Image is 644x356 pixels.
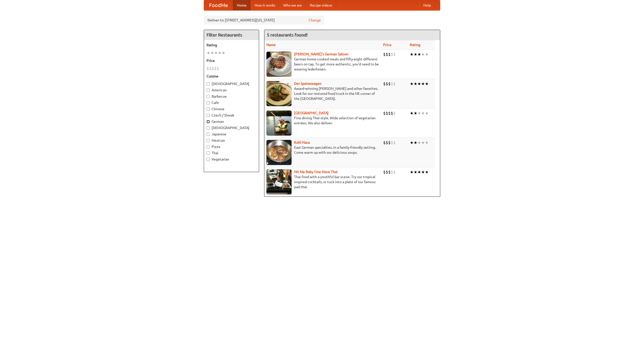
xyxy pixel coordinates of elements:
li: ★ [421,81,425,87]
li: ★ [410,140,414,145]
li: $ [386,110,388,116]
li: $ [386,81,388,87]
label: Czech / Slovak [207,113,256,118]
li: ★ [414,110,417,116]
li: $ [383,169,386,175]
li: ★ [410,110,414,116]
li: ★ [425,140,429,145]
p: Award-winning [PERSON_NAME] and other favorites. Look for our restored food truck in the NE corne... [266,86,379,101]
li: ★ [417,110,421,116]
li: ★ [207,50,210,56]
input: Czech / Slovak [207,114,210,117]
li: ★ [417,169,421,175]
h5: Price [207,58,256,63]
li: $ [383,110,386,116]
img: satay.jpg [266,110,292,136]
a: FoodMe [204,0,233,10]
li: ★ [425,110,429,116]
li: ★ [417,52,421,57]
a: Kohl Haus [294,140,310,144]
li: $ [217,66,219,71]
li: $ [393,110,396,116]
label: Vegetarian [207,157,256,162]
p: Thai food with a youthful bar scene. Try our tropical inspired cocktails, or tuck into a plate of... [266,174,379,189]
a: Who we are [279,0,306,10]
img: babythai.jpg [266,169,292,194]
input: [DEMOGRAPHIC_DATA] [207,82,210,86]
li: $ [383,81,386,87]
a: Price [383,43,391,47]
li: $ [391,52,393,57]
li: $ [207,66,209,71]
a: Hit Me Baby One More Thai [294,170,338,174]
label: Japanese [207,132,256,137]
li: ★ [417,81,421,87]
input: Barbecue [207,95,210,98]
input: Pizza [207,145,210,148]
label: American [207,88,256,93]
p: East German specialties, in a family-friendly setting. Come warm up with our delicious soups. [266,145,379,155]
li: ★ [425,81,429,87]
li: ★ [410,81,414,87]
li: $ [388,52,391,57]
li: $ [209,66,212,71]
a: Der Speisewagen [294,82,321,86]
h5: Cuisine [207,74,256,79]
li: ★ [414,81,417,87]
li: ★ [414,52,417,57]
li: ★ [218,50,222,56]
input: Chinese [207,107,210,111]
input: German [207,120,210,123]
a: [GEOGRAPHIC_DATA] [294,111,329,115]
h5: Rating [207,43,256,48]
li: ★ [421,52,425,57]
input: Japanese [207,133,210,136]
li: $ [383,140,386,145]
li: $ [393,169,396,175]
li: $ [391,140,393,145]
label: [DEMOGRAPHIC_DATA] [207,125,256,130]
li: $ [393,81,396,87]
li: ★ [425,52,429,57]
li: $ [391,169,393,175]
a: Change [309,18,321,23]
li: ★ [421,169,425,175]
li: $ [386,169,388,175]
h4: Filter Restaurants [204,30,259,40]
label: German [207,119,256,124]
li: ★ [410,52,414,57]
li: $ [393,140,396,145]
a: Home [233,0,251,10]
li: ★ [417,140,421,145]
img: esthers.jpg [266,52,292,77]
li: ★ [210,50,214,56]
img: speisewagen.jpg [266,81,292,106]
li: ★ [421,140,425,145]
li: $ [383,52,386,57]
li: $ [212,66,214,71]
li: $ [393,52,396,57]
label: Pizza [207,144,256,149]
input: Cafe [207,101,210,104]
p: German home-cooked meals and fifty-eight different beers on tap. To get more authentic, you'd nee... [266,57,379,72]
li: ★ [214,50,218,56]
input: [DEMOGRAPHIC_DATA] [207,126,210,130]
input: American [207,89,210,92]
label: Thai [207,150,256,155]
a: Name [266,43,276,47]
li: $ [388,110,391,116]
input: Thai [207,151,210,155]
a: [PERSON_NAME]'s German Saloon [294,52,348,56]
ng-pluralize: 5 restaurants found! [267,32,308,37]
a: Recipe videos [306,0,336,10]
li: ★ [410,169,414,175]
label: [DEMOGRAPHIC_DATA] [207,81,256,86]
li: ★ [425,169,429,175]
a: How it works [251,0,279,10]
li: ★ [222,50,225,56]
li: ★ [414,140,417,145]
